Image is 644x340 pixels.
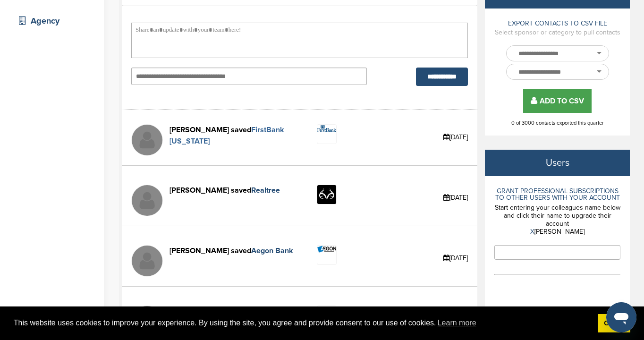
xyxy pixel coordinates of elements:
[9,10,94,32] a: Agency
[598,314,630,333] a: dismiss cookie message
[443,306,468,331] div: [DATE]
[132,246,162,276] img: Missing
[251,246,293,255] a: Aegon Bank
[485,150,630,176] h1: Users
[494,204,620,228] p: Start entering your colleagues name below and click their name to upgrade their account
[494,120,620,126] p: 0 of 3000 contacts exported this quarter
[317,125,336,132] img: Logo dark
[169,124,315,147] div: [PERSON_NAME] saved
[317,246,336,253] img: Data
[14,316,590,330] span: This website uses cookies to improve your experience. By using the site, you agree and provide co...
[169,245,315,256] div: [PERSON_NAME] saved
[494,20,620,36] h5: EXPORT CONTACTS TO CSV FILE
[317,185,336,204] img: Data
[251,186,280,195] a: Realtree
[14,12,94,29] div: Agency
[443,124,468,150] div: [DATE]
[530,228,534,236] a: X
[606,302,636,332] iframe: Button to launch messaging window
[436,316,478,330] a: learn more about cookies
[132,185,162,216] img: Missing
[494,228,620,236] p: [PERSON_NAME]
[443,185,468,211] div: [DATE]
[169,306,315,328] div: [PERSON_NAME] saved
[523,89,592,113] button: ADD TO CSV
[132,125,162,155] img: Missing
[494,188,620,201] h5: GRANT PROFESSIONAL SUBSCRIPTIONS TO OTHER USERS WITH YOUR ACCOUNT
[443,245,468,271] div: [DATE]
[494,29,620,36] span: Select sponsor or category to pull contacts
[169,185,315,196] div: [PERSON_NAME] saved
